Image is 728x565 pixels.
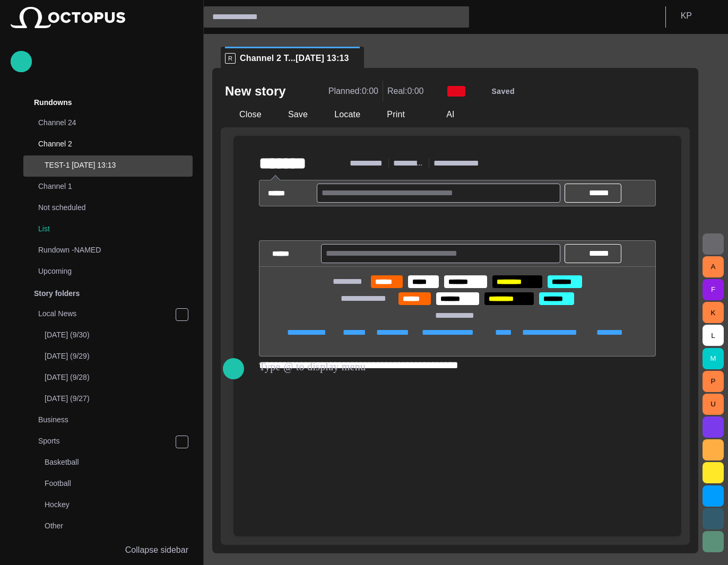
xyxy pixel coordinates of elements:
[681,10,692,22] p: K P
[38,202,171,213] p: Not scheduled
[45,160,193,170] p: TEST-1 [DATE] 13:13
[23,368,193,389] div: [DATE] (9/28)
[38,266,171,276] p: Upcoming
[270,105,311,124] button: Save
[428,105,458,124] button: AI
[23,516,193,537] div: Other
[38,117,171,128] p: Channel 24
[38,245,171,255] p: Rundown -NAMED
[38,181,171,192] p: Channel 1
[672,6,722,25] button: KP
[328,85,378,98] p: Planned: 0:00
[23,453,193,474] div: Basketball
[34,288,80,299] p: Story folders
[34,97,72,108] p: Rundowns
[703,371,724,392] button: P
[703,325,724,346] button: L
[17,410,193,431] div: Business
[387,85,424,98] p: Real: 0:00
[45,478,193,489] p: Football
[38,414,193,425] p: Business
[38,308,175,319] p: Local News
[45,329,193,340] p: [DATE] (9/30)
[45,457,193,467] p: Basketball
[23,389,193,410] div: [DATE] (9/27)
[23,495,193,516] div: Hockey
[492,86,515,97] span: Saved
[703,256,724,277] button: A
[240,53,349,64] span: Channel 2 T...[DATE] 13:13
[45,372,193,383] p: [DATE] (9/28)
[23,474,193,495] div: Football
[45,393,193,404] p: [DATE] (9/27)
[221,47,364,68] div: RChannel 2 T...[DATE] 13:13
[17,219,193,240] div: List
[45,499,193,510] p: Hockey
[45,351,193,361] p: [DATE] (9/29)
[23,346,193,368] div: [DATE] (9/29)
[23,325,193,346] div: [DATE] (9/30)
[125,544,188,557] p: Collapse sidebar
[703,302,724,323] button: K
[703,394,724,415] button: U
[17,304,193,410] div: Local News[DATE] (9/30)[DATE] (9/29)[DATE] (9/28)[DATE] (9/27)
[225,83,286,100] h2: New story
[703,279,724,300] button: F
[221,105,265,124] button: Close
[38,436,175,446] p: Sports
[38,138,171,149] p: Channel 2
[316,105,364,124] button: Locate
[368,105,423,124] button: Print
[703,348,724,369] button: M
[225,53,236,64] p: R
[11,92,193,540] ul: main menu
[38,223,193,234] p: List
[11,540,193,561] button: Collapse sidebar
[11,7,125,28] img: Octopus News Room
[45,520,193,531] p: Other
[23,155,193,177] div: TEST-1 [DATE] 13:13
